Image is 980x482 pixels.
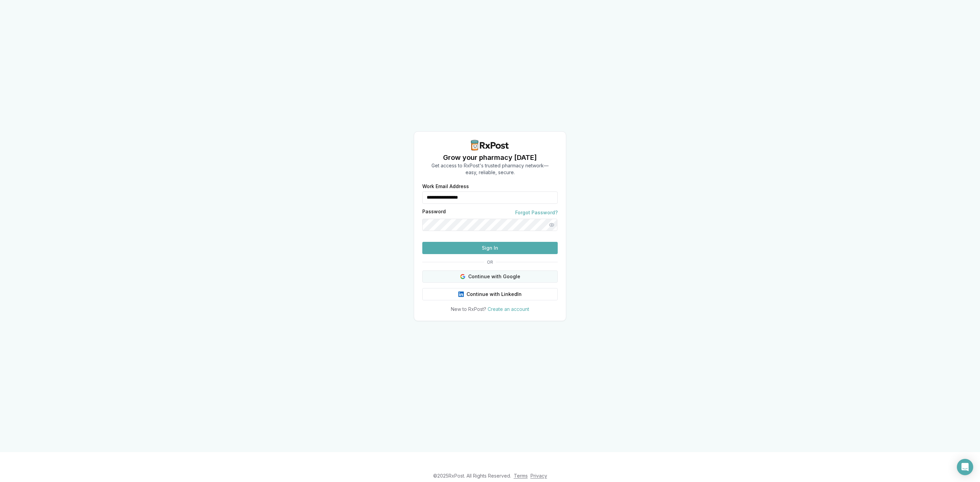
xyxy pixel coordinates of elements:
[422,184,558,189] label: Work Email Address
[431,162,549,176] p: Get access to RxPost's trusted pharmacy network— easy, reliable, secure.
[514,473,528,479] a: Terms
[530,473,547,479] a: Privacy
[458,292,464,297] img: LinkedIn
[422,270,558,283] button: Continue with Google
[468,140,512,151] img: RxPost Logo
[431,153,549,162] h1: Grow your pharmacy [DATE]
[422,288,558,300] button: Continue with LinkedIn
[422,242,558,254] button: Sign In
[488,306,529,312] a: Create an account
[422,209,446,216] label: Password
[460,274,465,279] img: Google
[451,306,486,312] span: New to RxPost?
[545,219,558,231] button: Show password
[515,209,558,216] a: Forgot Password?
[484,260,496,265] span: OR
[957,459,973,475] div: Open Intercom Messenger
